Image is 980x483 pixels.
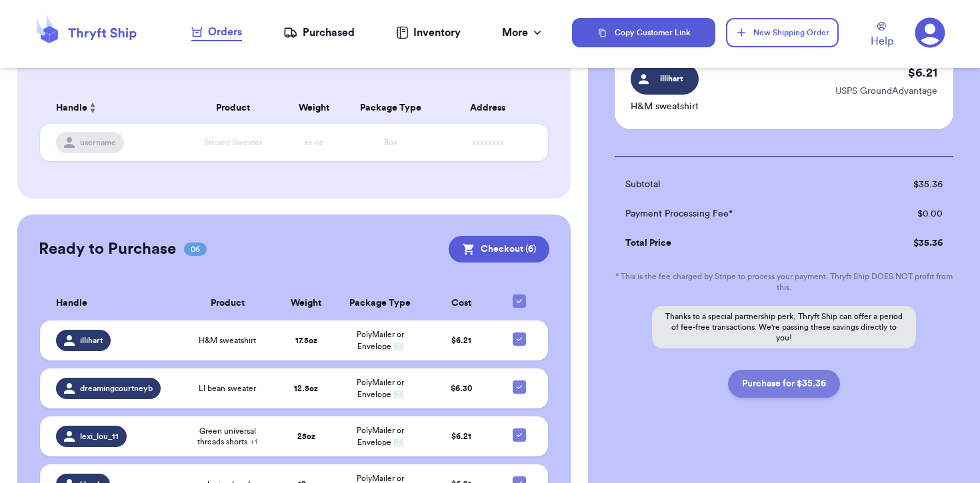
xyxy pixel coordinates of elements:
[284,92,345,124] th: Weight
[250,438,257,446] span: + 1
[451,336,471,344] span: $ 6.21
[857,229,953,258] td: $ 35.36
[857,170,953,199] td: $ 35.36
[436,92,547,124] th: Address
[728,370,840,398] button: Purchase for $35.36
[451,432,471,440] span: $ 6.21
[871,22,893,49] a: Help
[336,286,425,320] th: Package Type
[80,137,116,148] span: username
[726,18,838,47] button: New Shipping Order
[449,236,549,262] button: Checkout (6)
[305,139,323,147] span: xx oz
[87,100,98,116] button: Sort ascending
[615,271,953,292] p: * This is the fee charged by Stripe to process your payment. Thryft Ship DOES NOT profit from this.
[396,25,461,41] a: Inventory
[56,296,87,310] span: Handle
[199,335,256,346] span: H&M sweatshirt
[835,85,937,98] p: USPS GroundAdvantage
[615,170,857,199] td: Subtotal
[80,383,153,394] span: dreamingcourtneyb
[191,24,242,40] div: Orders
[294,384,318,392] strong: 12.5 oz
[652,306,916,348] p: Thanks to a special partnership perk, Thryft Ship can offer a period of fee-free transactions. We...
[184,242,207,256] span: 06
[857,199,953,229] td: $ 0.00
[345,92,436,124] th: Package Type
[384,139,397,147] span: Box
[295,336,317,344] strong: 17.5 oz
[908,63,937,82] p: $ 6.21
[652,73,691,85] span: illihart
[615,199,857,229] td: Payment Processing Fee*
[204,139,262,147] span: Striped Sweater
[357,330,404,350] span: PolyMailer or Envelope ✉️
[631,100,699,113] p: H&M sweatshirt
[451,384,472,392] span: $ 6.30
[178,286,277,320] th: Product
[615,229,857,258] td: Total Price
[425,286,499,320] th: Cost
[357,426,404,446] span: PolyMailer or Envelope ✉️
[297,432,315,440] strong: 25 oz
[80,431,119,442] span: lexi_lou_11
[871,33,893,49] span: Help
[357,378,404,398] span: PolyMailer or Envelope ✉️
[283,25,355,41] a: Purchased
[80,335,103,346] span: illihart
[277,286,336,320] th: Weight
[191,24,242,41] a: Orders
[56,101,87,115] span: Handle
[186,426,269,447] span: Green universal threads shorts
[183,92,284,124] th: Product
[572,18,716,47] button: Copy Customer Link
[39,239,176,260] h2: Ready to Purchase
[472,139,504,147] span: xxxxxxxx
[502,25,544,41] div: More
[199,383,256,394] span: Ll bean sweater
